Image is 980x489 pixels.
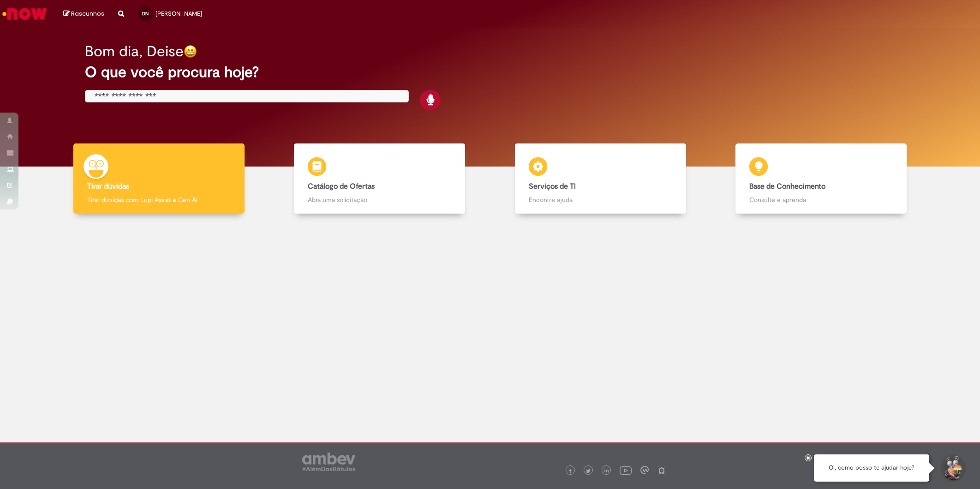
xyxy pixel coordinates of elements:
[749,195,893,204] p: Consulte e aprenda
[87,182,129,191] b: Tirar dúvidas
[184,45,197,58] img: happy-face.png
[1,5,48,23] img: ServiceNow
[586,469,591,473] img: logo_footer_twitter.png
[938,454,966,482] button: Iniciar Conversa de Suporte
[620,464,632,476] img: logo_footer_youtube.png
[269,143,490,214] a: Catálogo de Ofertas Abra uma solicitação
[142,11,149,17] span: DN
[302,453,355,471] img: logo_footer_ambev_rotulo_gray.png
[568,469,573,473] img: logo_footer_facebook.png
[71,9,104,18] span: Rascunhos
[814,454,929,482] div: Oi, como posso te ajudar hoje?
[640,466,649,474] img: logo_footer_workplace.png
[604,468,609,474] img: logo_footer_linkedin.png
[155,10,202,18] span: [PERSON_NAME]
[657,466,666,474] img: logo_footer_naosei.png
[749,182,825,191] b: Base de Conhecimento
[529,195,672,204] p: Encontre ajuda
[85,64,895,80] h2: O que você procura hoje?
[529,182,576,191] b: Serviços de TI
[48,143,269,214] a: Tirar dúvidas Tirar dúvidas com Lupi Assist e Gen Ai
[308,195,451,204] p: Abra uma solicitação
[308,182,375,191] b: Catálogo de Ofertas
[711,143,932,214] a: Base de Conhecimento Consulte e aprenda
[490,143,711,214] a: Serviços de TI Encontre ajuda
[85,43,184,60] h2: Bom dia, Deise
[87,195,231,204] p: Tirar dúvidas com Lupi Assist e Gen Ai
[63,10,104,18] a: Rascunhos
